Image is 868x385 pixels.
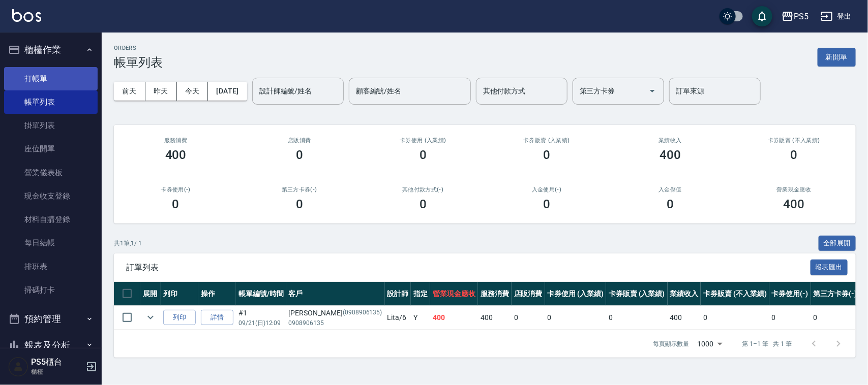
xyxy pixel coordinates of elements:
[668,282,701,306] th: 業績收入
[694,330,726,358] div: 1000
[373,137,472,144] h2: 卡券使用 (入業績)
[545,306,607,330] td: 0
[4,37,98,63] button: 櫃檯作業
[777,6,813,27] button: PS5
[143,310,158,325] button: expand row
[31,357,83,367] h5: PS5櫃台
[296,148,303,162] h3: 0
[4,231,98,254] a: 每日結帳
[4,161,98,184] a: 營業儀表板
[4,114,98,137] a: 掛單列表
[811,262,848,272] a: 報表匯出
[430,306,478,330] td: 400
[769,282,811,306] th: 卡券使用(-)
[818,48,856,67] button: 新開單
[411,306,430,330] td: Y
[140,282,161,306] th: 展開
[172,197,179,211] h3: 0
[385,282,411,306] th: 設計師
[31,367,83,376] p: 櫃檯
[236,282,286,306] th: 帳單編號/時間
[198,282,236,306] th: 操作
[744,186,844,193] h2: 營業現金應收
[752,6,772,26] button: save
[794,10,809,23] div: PS5
[621,186,720,193] h2: 入金儲值
[250,186,349,193] h2: 第三方卡券(-)
[818,52,856,61] a: 新開單
[811,282,860,306] th: 第三方卡券(-)
[543,148,550,162] h3: 0
[744,137,844,144] h2: 卡券販賣 (不入業績)
[4,137,98,161] a: 座位開單
[385,306,411,330] td: Lita /6
[343,308,382,318] p: (0908906135)
[165,148,187,162] h3: 400
[817,7,856,26] button: 登出
[4,184,98,208] a: 現金收支登錄
[790,148,797,162] h3: 0
[373,186,472,193] h2: 其他付款方式(-)
[208,82,247,101] button: [DATE]
[126,137,225,144] h3: 服務消費
[161,282,198,306] th: 列印
[811,260,848,275] button: 報表匯出
[4,306,98,332] button: 預約管理
[497,186,596,193] h2: 入金使用(-)
[4,332,98,359] button: 報表及分析
[12,9,41,22] img: Logo
[420,148,427,162] h3: 0
[114,239,142,248] p: 共 1 筆, 1 / 1
[606,282,668,306] th: 卡券販賣 (入業績)
[606,306,668,330] td: 0
[783,197,804,211] h3: 400
[667,197,674,211] h3: 0
[238,318,284,328] p: 09/21 (日) 12:09
[701,282,769,306] th: 卡券販賣 (不入業績)
[545,282,607,306] th: 卡券使用 (入業績)
[742,339,792,348] p: 第 1–1 筆 共 1 筆
[769,306,811,330] td: 0
[4,67,98,90] a: 打帳單
[145,82,177,101] button: 昨天
[114,82,145,101] button: 前天
[478,282,512,306] th: 服務消費
[289,318,382,328] p: 0908906135
[8,357,28,377] img: Person
[286,282,385,306] th: 客戶
[201,310,233,326] a: 詳情
[163,310,196,326] button: 列印
[653,339,690,348] p: 每頁顯示數量
[4,208,98,231] a: 材料自購登錄
[512,282,545,306] th: 店販消費
[114,55,163,70] h3: 帳單列表
[126,263,811,273] span: 訂單列表
[497,137,596,144] h2: 卡券販賣 (入業績)
[660,148,681,162] h3: 400
[430,282,478,306] th: 營業現金應收
[114,45,163,51] h2: ORDERS
[236,306,286,330] td: #1
[668,306,701,330] td: 400
[512,306,545,330] td: 0
[289,308,382,318] div: [PERSON_NAME]
[478,306,512,330] td: 400
[621,137,720,144] h2: 業績收入
[644,83,661,99] button: Open
[701,306,769,330] td: 0
[126,186,225,193] h2: 卡券使用(-)
[4,278,98,302] a: 掃碼打卡
[819,236,856,251] button: 全部展開
[250,137,349,144] h2: 店販消費
[177,82,208,101] button: 今天
[543,197,550,211] h3: 0
[296,197,303,211] h3: 0
[411,282,430,306] th: 指定
[4,90,98,114] a: 帳單列表
[811,306,860,330] td: 0
[420,197,427,211] h3: 0
[4,255,98,278] a: 排班表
